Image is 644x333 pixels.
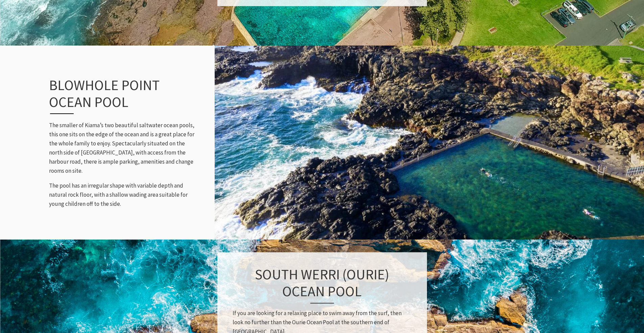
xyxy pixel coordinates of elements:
[233,266,412,304] h3: South Werri (Ourie) Ocean Pool
[215,45,644,241] img: Kiama Rock Pools
[49,121,198,176] p: The smaller of Kiama’s two beautiful saltwater ocean pools, this one sits on the edge of the ocea...
[49,77,183,114] h3: Blowhole Point Ocean Pool
[49,181,198,209] p: The pool has an irregular shape with variable depth and natural rock floor, with a shallow wading...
